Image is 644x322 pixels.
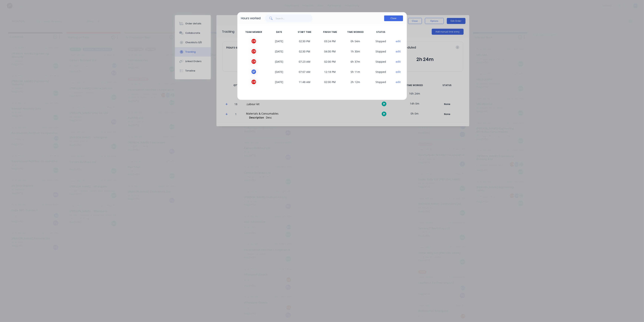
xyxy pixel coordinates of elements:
span: [DATE] [266,69,292,75]
div: C R [251,79,257,85]
span: 5h 11m [343,69,368,75]
div: Hours worked [241,16,261,21]
span: 02:30 PM [292,49,317,54]
span: [DATE] [266,49,292,54]
span: START TIME [292,30,317,34]
input: Search... [276,15,312,22]
div: C R [251,49,257,54]
span: 02:30 PM [292,38,317,44]
button: Close [384,15,403,21]
span: 11:48 AM [292,79,317,85]
span: FINISH TIME [317,30,343,34]
span: S topped [368,49,394,54]
span: S topped [368,38,394,44]
span: [DATE] [266,59,292,64]
span: [DATE] [266,79,292,85]
button: edit [396,39,401,43]
span: S topped [368,79,394,85]
span: 02:00 PM [317,79,343,85]
span: 12:18 PM [317,69,343,75]
span: TEAM MEMBER [241,30,267,34]
span: 2h 12m [343,79,368,85]
span: STATUS [368,30,394,34]
span: 02:00 PM [317,59,343,64]
span: [DATE] [266,38,292,44]
span: 03:24 PM [317,38,343,44]
span: 04:00 PM [317,49,343,54]
span: 6h 37m [343,59,368,64]
span: 07:07 AM [292,69,317,75]
button: edit [396,49,401,53]
button: edit [396,70,401,74]
span: 1h 30m [343,49,368,54]
span: S topped [368,59,394,64]
span: 0h 54m [343,38,368,44]
div: C R [251,38,257,44]
span: TIME WORKED [343,30,368,34]
span: S topped [368,69,394,75]
span: 07:23 AM [292,59,317,64]
button: edit [396,60,401,64]
div: s f [251,69,257,75]
button: edit [396,80,401,84]
div: C R [251,59,257,64]
span: DATE [266,30,292,34]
